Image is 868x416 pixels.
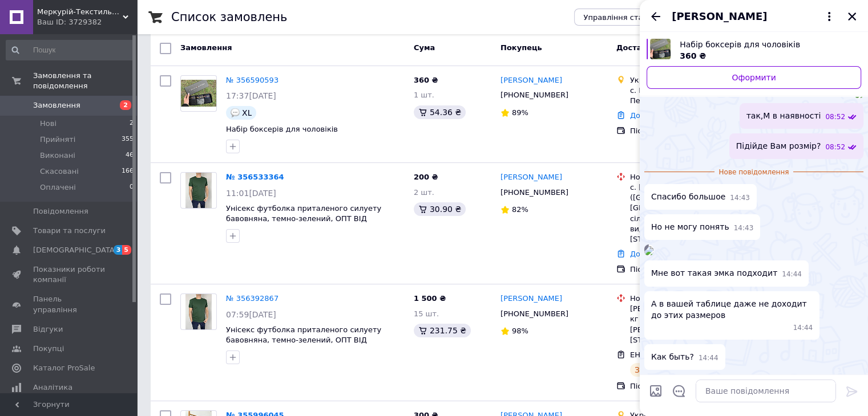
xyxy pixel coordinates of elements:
[226,325,381,355] a: Унісекс футболка приталеного силуету бавовняна, темно-зелений, ОПТ ВІД ВИРОБНИКА (50, 50/1)
[793,323,813,333] span: 14:44 12.08.2025
[630,363,695,377] div: Заплановано
[226,91,276,100] span: 17:37[DATE]
[231,108,240,117] img: :speech_balloon:
[171,10,287,24] h1: Список замовлень
[647,66,861,89] a: Оформити
[33,294,106,315] span: Панель управління
[734,223,754,233] span: 14:43 12.08.2025
[40,119,56,129] span: Нові
[33,100,80,111] span: Замовлення
[644,246,653,255] img: 44ac3c77-598e-4e08-a916-52435f6b9fa2_w500_h500
[651,191,725,203] span: Спасибо большое
[630,182,746,244] div: с. [GEOGRAPHIC_DATA] ([GEOGRAPHIC_DATA], [GEOGRAPHIC_DATA]. Шацька сільрада), Пункт приймання-вид...
[414,294,446,303] span: 1 500 ₴
[574,9,680,26] button: Управління статусами
[226,173,284,181] a: № 356533364
[414,105,466,119] div: 54.36 ₴
[414,91,434,99] span: 1 шт.
[226,204,381,234] a: Унісекс футболка приталеного силуету бавовняна, темно-зелений, ОПТ ВІД ВИРОБНИКА (50, 50/1)
[40,150,75,161] span: Виконані
[583,13,671,22] span: Управління статусами
[414,43,435,52] span: Cума
[730,193,750,203] span: 14:43 12.08.2025
[672,9,767,24] span: [PERSON_NAME]
[630,172,746,182] div: Нова Пошта
[650,39,671,59] img: 6350672327_w640_h640_nabor-bokserov-dlya.jpg
[630,264,746,275] div: Післяплата
[414,202,466,216] div: 30.90 ₴
[630,293,746,304] div: Нова Пошта
[414,173,438,181] span: 200 ₴
[512,205,528,214] span: 82%
[498,185,571,200] div: [PHONE_NUMBER]
[736,140,821,152] span: Підійде Вам розмір?
[226,125,338,133] a: Набір боксерів для чоловіків
[122,166,134,177] span: 166
[33,264,106,285] span: Показники роботи компанії
[40,182,76,193] span: Оплачені
[120,100,131,110] span: 2
[242,108,252,117] span: XL
[649,10,663,23] button: Назад
[130,182,134,193] span: 0
[40,166,79,177] span: Скасовані
[825,142,845,152] span: 08:52 12.08.2025
[180,293,217,330] a: Фото товару
[33,206,88,217] span: Повідомлення
[825,112,845,122] span: 08:52 12.08.2025
[630,126,746,136] div: Післяплата
[512,327,528,335] span: 98%
[651,267,777,279] span: Мне вот такая эмка подходит
[500,293,562,304] a: [PERSON_NAME]
[630,85,746,106] div: с. Головниця, 34742, Пересувне відділення
[500,75,562,86] a: [PERSON_NAME]
[500,172,562,183] a: [PERSON_NAME]
[37,17,137,27] div: Ваш ID: 3729382
[33,382,72,393] span: Аналітика
[500,43,542,52] span: Покупець
[185,294,212,329] img: Фото товару
[33,344,64,354] span: Покупці
[226,294,278,303] a: № 356392867
[672,384,687,398] button: Відкрити шаблони відповідей
[6,40,135,60] input: Пошук
[414,188,434,197] span: 2 шт.
[699,353,718,363] span: 14:44 12.08.2025
[782,270,802,279] span: 14:44 12.08.2025
[672,9,836,24] button: [PERSON_NAME]
[651,221,729,233] span: Но не могу понять
[226,310,276,319] span: 07:59[DATE]
[33,324,63,335] span: Відгуки
[181,80,216,107] img: Фото товару
[122,245,131,255] span: 5
[414,309,439,318] span: 15 шт.
[651,298,813,321] span: А в вашей таблице даже не доходит до этих размеров
[122,134,134,145] span: 355
[651,351,694,363] span: Как быть?
[414,76,438,84] span: 360 ₴
[33,71,137,91] span: Замовлення та повідомлення
[226,189,276,198] span: 11:01[DATE]
[33,245,118,255] span: [DEMOGRAPHIC_DATA]
[226,76,278,84] a: № 356590593
[498,307,571,321] div: [PHONE_NUMBER]
[845,10,859,23] button: Закрити
[630,304,746,345] div: [PERSON_NAME], №2 (до 30 кг на одне місце): вул. [PERSON_NAME][STREET_ADDRESS]
[630,75,746,85] div: Укрпошта
[40,134,75,145] span: Прийняті
[498,88,571,103] div: [PHONE_NUMBER]
[616,43,701,52] span: Доставка та оплата
[630,350,711,359] span: ЕН: 20451224405864
[714,168,794,177] span: Нове повідомлення
[180,75,217,112] a: Фото товару
[37,7,123,17] span: Меркурій-Текстиль_Власне Виробництво
[33,363,95,373] span: Каталог ProSale
[185,173,212,208] img: Фото товару
[180,172,217,209] a: Фото товару
[126,150,134,161] span: 46
[130,119,134,129] span: 2
[680,51,706,60] span: 360 ₴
